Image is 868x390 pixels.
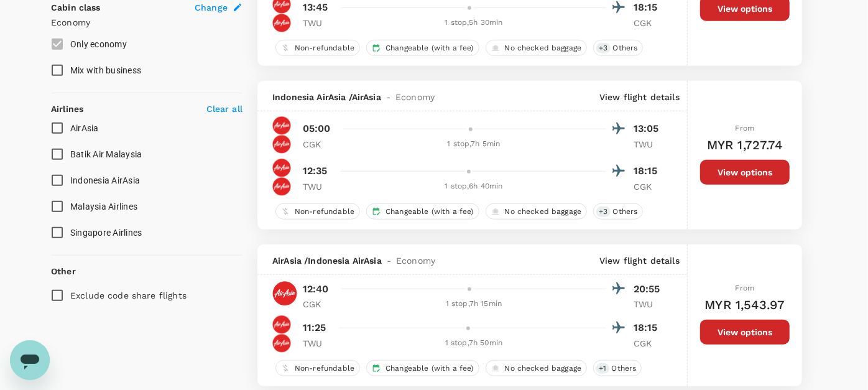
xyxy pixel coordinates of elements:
span: Others [608,43,643,53]
p: TWU [303,17,334,29]
span: AirAsia / Indonesia AirAsia [272,254,382,267]
button: View options [700,160,790,185]
div: +3Others [593,203,643,220]
span: No checked baggage [500,363,587,374]
img: AK [272,281,297,306]
div: Changeable (with a fee) [366,40,479,56]
span: Changeable (with a fee) [381,363,478,374]
h6: MYR 1,543.97 [705,295,785,315]
span: No checked baggage [500,207,587,217]
img: QZ [272,177,291,196]
p: View flight details [599,254,680,267]
span: Changeable (with a fee) [381,43,478,53]
p: 11:25 [303,320,326,335]
p: 18:15 [634,320,665,335]
span: Only economy [70,39,127,49]
p: CGK [634,180,665,193]
img: QZ [272,334,291,353]
span: Indonesia AirAsia / AirAsia [272,91,381,103]
div: 1 stop , 7h 5min [341,138,606,151]
p: TWU [303,180,334,193]
span: Mix with business [70,65,141,75]
span: Economy [396,254,435,267]
div: 1 stop , 6h 40min [341,180,606,193]
p: 13:05 [634,121,665,136]
div: +3Others [593,40,643,56]
div: No checked baggage [486,360,588,376]
div: Changeable (with a fee) [366,203,479,220]
span: AirAsia [70,123,99,133]
p: 12:40 [303,282,329,297]
p: TWU [634,138,665,151]
strong: Cabin class [51,2,101,12]
span: - [381,91,395,103]
img: QZ [272,14,291,32]
div: Non-refundable [275,360,360,376]
span: Economy [395,91,435,103]
span: Others [608,207,643,217]
button: View options [700,320,790,345]
p: 18:15 [634,164,665,179]
iframe: Button to launch messaging window [10,340,50,380]
p: CGK [303,138,334,151]
p: Clear all [206,103,242,115]
div: Changeable (with a fee) [366,360,479,376]
span: Malaysia Airlines [70,202,137,211]
p: TWU [634,298,665,310]
span: + 3 [596,43,610,53]
div: Non-refundable [275,40,360,56]
p: CGK [634,17,665,29]
img: AK [272,159,291,177]
span: Others [607,363,642,374]
div: 1 stop , 5h 30min [341,17,606,29]
p: Exclude code share flights [70,289,187,302]
p: 05:00 [303,121,331,136]
p: View flight details [599,91,680,103]
div: 1 stop , 7h 50min [341,337,606,350]
span: Batik Air Malaysia [70,149,142,159]
span: From [736,124,755,132]
p: Other [51,265,76,277]
p: TWU [303,337,334,350]
span: No checked baggage [500,43,587,53]
div: No checked baggage [486,40,588,56]
span: Changeable (with a fee) [381,207,478,217]
span: - [382,254,396,267]
span: Indonesia AirAsia [70,175,140,185]
span: Singapore Airlines [70,228,142,238]
p: CGK [634,337,665,350]
strong: Airlines [51,104,83,114]
span: Non-refundable [290,43,359,53]
span: Change [195,1,228,14]
p: Economy [51,16,242,29]
div: No checked baggage [486,203,588,220]
span: + 1 [596,363,609,374]
span: + 3 [596,207,610,217]
div: Non-refundable [275,203,360,220]
div: 1 stop , 7h 15min [341,298,606,310]
img: AK [272,315,291,334]
h6: MYR 1,727.74 [707,135,783,155]
span: Non-refundable [290,207,359,217]
span: From [736,284,755,292]
div: +1Others [593,360,642,376]
p: 12:35 [303,164,328,179]
p: CGK [303,298,334,310]
p: 20:55 [634,282,665,297]
span: Non-refundable [290,363,359,374]
img: AK [272,135,291,154]
img: QZ [272,116,291,135]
